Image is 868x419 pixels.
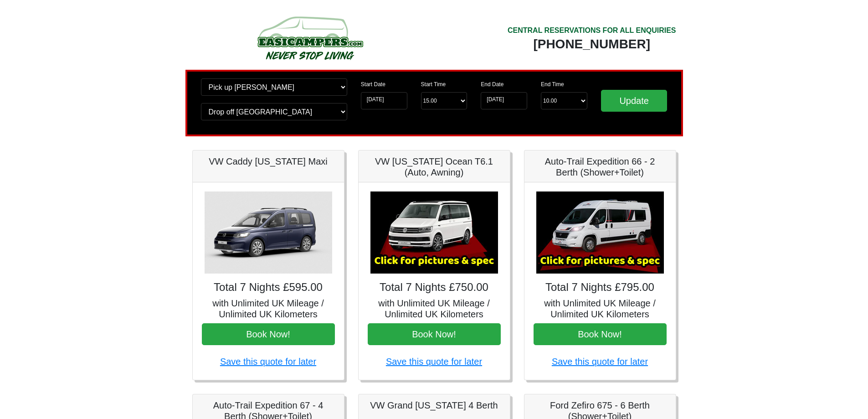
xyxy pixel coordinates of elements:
[370,191,498,274] img: VW California Ocean T6.1 (Auto, Awning)
[205,191,332,274] img: VW Caddy California Maxi
[220,357,316,367] a: Save this quote for later
[223,13,396,63] img: campers-checkout-logo.png
[368,400,501,411] h5: VW Grand [US_STATE] 4 Berth
[386,357,482,367] a: Save this quote for later
[534,281,667,294] h4: Total 7 Nights £795.00
[368,298,501,320] h5: with Unlimited UK Mileage / Unlimited UK Kilometers
[368,156,501,178] h5: VW [US_STATE] Ocean T6.1 (Auto, Awning)
[541,80,564,88] label: End Time
[368,323,501,345] button: Book Now!
[534,323,667,345] button: Book Now!
[481,92,527,109] input: Return Date
[361,92,407,109] input: Start Date
[361,80,385,88] label: Start Date
[508,36,676,52] div: [PHONE_NUMBER]
[534,156,667,178] h5: Auto-Trail Expedition 66 - 2 Berth (Shower+Toilet)
[368,281,501,294] h4: Total 7 Nights £750.00
[534,298,667,320] h5: with Unlimited UK Mileage / Unlimited UK Kilometers
[202,281,335,294] h4: Total 7 Nights £595.00
[202,323,335,345] button: Book Now!
[202,156,335,167] h5: VW Caddy [US_STATE] Maxi
[552,357,648,367] a: Save this quote for later
[421,80,446,88] label: Start Time
[481,80,503,88] label: End Date
[508,25,676,36] div: CENTRAL RESERVATIONS FOR ALL ENQUIRIES
[202,298,335,320] h5: with Unlimited UK Mileage / Unlimited UK Kilometers
[536,191,664,274] img: Auto-Trail Expedition 66 - 2 Berth (Shower+Toilet)
[601,90,668,112] input: Update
